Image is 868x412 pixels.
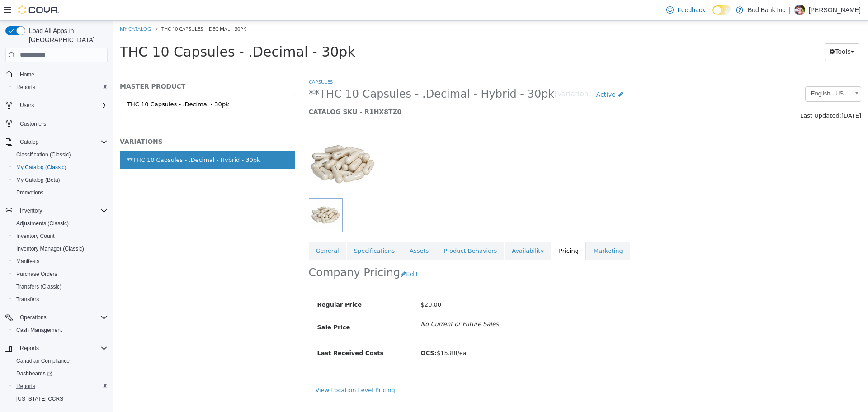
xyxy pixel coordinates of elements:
[13,381,39,392] a: Reports
[9,81,111,94] button: Reports
[13,355,108,366] span: Canadian Compliance
[2,204,111,217] button: Inventory
[234,221,289,240] a: Specifications
[9,393,111,405] button: [US_STATE] CCRS
[16,176,60,184] span: My Catalog (Beta)
[13,294,42,305] a: Transfers
[16,220,69,227] span: Adjustments (Classic)
[16,118,50,129] a: Customers
[13,269,61,279] a: Purchase Orders
[13,149,108,160] span: Classification (Classic)
[20,345,39,352] span: Reports
[692,66,748,81] a: English - US
[204,303,237,310] span: Sale Price
[809,5,861,15] p: [PERSON_NAME]
[677,5,705,14] span: Feedback
[663,1,708,19] a: Feedback
[16,189,44,196] span: Promotions
[308,329,354,336] span: $15.88/ea
[13,175,64,185] a: My Catalog (Beta)
[20,71,34,78] span: Home
[2,68,111,81] button: Home
[7,62,182,70] h5: MASTER PRODUCT
[13,256,108,267] span: Manifests
[9,230,111,242] button: Inventory Count
[13,294,108,305] span: Transfers
[13,368,108,379] span: Dashboards
[13,187,108,198] span: Promotions
[16,343,42,354] button: Reports
[9,255,111,268] button: Manifests
[289,221,323,240] a: Assets
[16,69,38,80] a: Home
[392,221,438,240] a: Availability
[693,66,736,80] span: English - US
[20,102,34,109] span: Users
[308,329,324,336] b: OCS:
[16,312,50,323] button: Operations
[439,221,473,240] a: Pricing
[7,74,182,93] a: THC 10 Capsules - .Decimal - 30pk
[2,311,111,324] button: Operations
[794,5,805,15] div: Darren Lopes
[25,26,108,44] span: Load All Apps in [GEOGRAPHIC_DATA]
[13,393,67,404] a: [US_STATE] CCRS
[16,137,42,147] button: Catalog
[16,357,70,365] span: Canadian Compliance
[13,381,108,392] span: Reports
[16,100,38,111] button: Users
[13,281,108,292] span: Transfers (Classic)
[204,280,249,287] span: Regular Price
[687,91,728,98] span: Last Updated:
[9,324,111,336] button: Cash Management
[16,84,35,91] span: Reports
[16,296,39,303] span: Transfers
[13,231,108,242] span: Inventory Count
[9,186,111,199] button: Promotions
[16,137,108,147] span: Catalog
[13,187,47,198] a: Promotions
[16,312,108,323] span: Operations
[9,367,111,380] a: Dashboards
[483,70,503,77] span: Active
[789,5,791,15] p: |
[287,245,310,262] button: Edit
[9,217,111,230] button: Adjustments (Classic)
[13,243,108,254] span: Inventory Manager (Classic)
[9,161,111,174] button: My Catalog (Classic)
[13,218,72,229] a: Adjustments (Classic)
[14,135,147,144] div: **THC 10 Capsules - .Decimal - Hybrid - 30pk
[7,23,242,39] span: THC 10 Capsules - .Decimal - 30pk
[473,221,517,240] a: Marketing
[16,258,39,265] span: Manifests
[308,280,329,287] span: $20.00
[13,82,108,93] span: Reports
[323,221,391,240] a: Product Behaviors
[196,87,607,95] h5: CATALOG SKU - R1HX8TZ0
[20,207,42,214] span: Inventory
[441,70,478,77] small: [Variation]
[712,5,731,15] input: Dark Mode
[2,117,111,130] button: Customers
[2,136,111,148] button: Catalog
[16,370,52,377] span: Dashboards
[203,366,282,373] a: View Location Level Pricing
[13,355,73,366] a: Canadian Compliance
[13,218,108,229] span: Adjustments (Classic)
[16,69,108,80] span: Home
[48,5,133,11] span: THC 10 Capsules - .Decimal - 30pk
[9,380,111,393] button: Reports
[16,327,62,334] span: Cash Management
[9,148,111,161] button: Classification (Classic)
[196,109,264,177] img: 150
[13,325,108,336] span: Cash Management
[7,117,182,125] h5: VARIATIONS
[13,175,108,185] span: My Catalog (Beta)
[9,293,111,306] button: Transfers
[748,5,785,15] p: Bud Bank Inc
[16,100,108,111] span: Users
[9,355,111,367] button: Canadian Compliance
[13,162,108,173] span: My Catalog (Classic)
[196,66,442,81] span: **THC 10 Capsules - .Decimal - Hybrid - 30pk
[196,245,288,259] h2: Company Pricing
